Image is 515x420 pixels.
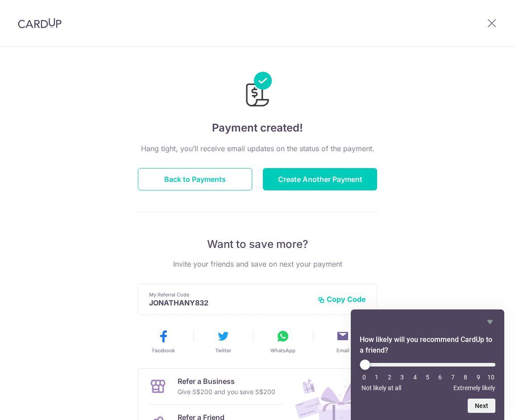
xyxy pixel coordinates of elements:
li: 0 [360,374,369,381]
button: Copy Code [318,295,366,304]
p: My Referral Code [149,291,311,298]
p: Give S$200 and you save S$200 [178,387,275,397]
button: Facebook [137,329,190,354]
li: 2 [385,374,394,381]
span: Email [336,347,349,354]
p: JONATHANY832 [149,298,311,307]
p: Hang tight, you’ll receive email updates on the status of the payment. [138,143,377,154]
li: 5 [423,374,432,381]
div: How likely will you recommend CardUp to a friend? Select an option from 0 to 10, with 0 being Not... [360,317,495,413]
h4: Payment created! [138,120,377,136]
button: Email [316,329,369,354]
p: Want to save more? [138,237,377,251]
div: How likely will you recommend CardUp to a friend? Select an option from 0 to 10, with 0 being Not... [360,359,495,391]
li: 6 [436,374,444,381]
li: 3 [398,374,407,381]
li: 1 [372,374,381,381]
h2: How likely will you recommend CardUp to a friend? Select an option from 0 to 10, with 0 being Not... [360,334,495,356]
li: 7 [449,374,457,381]
p: Invite your friends and save on next your payment [138,259,377,269]
button: Create Another Payment [263,168,377,190]
li: 8 [461,374,470,381]
span: Twitter [215,347,231,354]
button: Back to Payments [138,168,252,190]
span: Not likely at all [361,384,401,391]
button: Twitter [197,329,249,354]
span: Extremely likely [453,384,495,391]
img: Payments [243,72,272,109]
li: 4 [411,374,419,381]
button: Next question [468,399,495,413]
button: Hide survey [485,317,495,327]
li: 10 [486,374,495,381]
button: WhatsApp [257,329,309,354]
p: Refer a Business [178,376,275,387]
span: WhatsApp [270,347,295,354]
img: CardUp [18,18,62,29]
span: Facebook [152,347,175,354]
li: 9 [474,374,483,381]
